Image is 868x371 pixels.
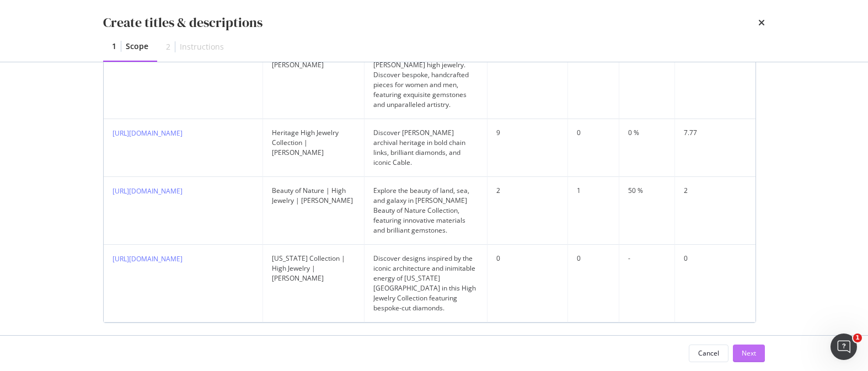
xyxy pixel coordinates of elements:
div: - [628,254,666,264]
div: Heritage High Jewelry Collection | [PERSON_NAME] [272,128,355,158]
button: Cancel [689,345,728,362]
div: Cancel [698,348,719,358]
div: times [758,13,765,32]
div: Scope [126,41,148,52]
a: [URL][DOMAIN_NAME] [112,186,183,196]
div: Discover designs inspired by the iconic architecture and inimitable energy of [US_STATE][GEOGRAPH... [373,254,478,313]
div: 2 [166,41,170,52]
div: 0 [577,254,610,264]
div: 7.77 [684,128,747,138]
div: 50 % [628,186,666,196]
a: [URL][DOMAIN_NAME] [112,254,183,264]
div: 0 [496,254,559,264]
a: [URL][DOMAIN_NAME] [112,128,183,138]
div: Discover [PERSON_NAME] archival heritage in bold chain links, brilliant diamonds, and iconic Cable. [373,128,478,168]
div: 0 % [628,128,666,138]
div: 2 [684,186,747,196]
div: Instructions [180,41,224,52]
iframe: Intercom live chat [831,334,857,360]
div: Create titles & descriptions [103,13,262,32]
div: 1 [577,186,610,196]
button: Next [733,345,765,362]
span: 1 [853,334,862,342]
div: 2 [496,186,559,196]
div: Explore the beauty of land, sea, and galaxy in [PERSON_NAME] Beauty of Nature Collection, featuri... [373,186,478,235]
div: Experience the world of [PERSON_NAME] high jewelry. Discover bespoke, handcrafted pieces for wome... [373,50,478,110]
div: [US_STATE] Collection | High Jewelry | [PERSON_NAME] [272,254,355,283]
div: 9 [496,128,559,138]
div: 1 [112,41,116,52]
div: Next [742,348,756,358]
div: 0 [577,128,610,138]
div: 0 [684,254,747,264]
div: Beauty of Nature | High Jewelry | [PERSON_NAME] [272,186,355,206]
